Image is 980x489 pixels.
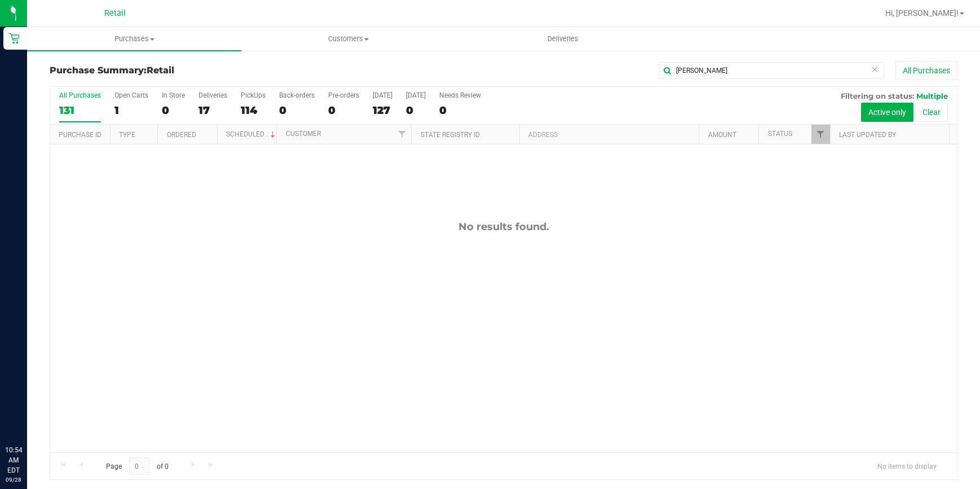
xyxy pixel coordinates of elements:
div: [DATE] [373,91,392,99]
div: No results found. [50,221,957,233]
th: Address [519,125,699,144]
span: Filtering on status: [841,91,914,100]
a: Last Updated By [839,131,896,139]
a: Amount [708,131,736,139]
div: 0 [162,104,185,117]
div: 131 [59,104,101,117]
div: 1 [114,104,148,117]
span: Customers [242,34,455,44]
span: Retail [147,65,174,76]
div: 0 [406,104,426,117]
span: No items to display [868,457,946,474]
div: Deliveries [198,91,227,99]
div: PickUps [241,91,266,99]
inline-svg: Retail [8,33,20,44]
span: Hi, [PERSON_NAME]! [885,8,959,17]
iframe: Resource center [11,399,45,433]
iframe: Resource center unread badge [33,397,47,411]
span: Retail [104,8,126,18]
span: Multiple [916,91,948,100]
a: Ordered [167,131,196,139]
div: Back-orders [279,91,315,99]
div: Open Carts [114,91,148,99]
div: Pre-orders [328,91,359,99]
a: Filter [811,125,830,144]
div: 17 [198,104,227,117]
span: Purchases [27,34,241,44]
button: Clear [915,103,948,122]
div: [DATE] [406,91,426,99]
a: Filter [392,125,411,144]
a: Deliveries [456,27,670,51]
button: Active only [861,103,913,122]
div: All Purchases [59,91,101,99]
a: State Registry ID [421,131,480,139]
div: 114 [241,104,266,117]
div: 0 [328,104,359,117]
div: 0 [279,104,315,117]
h3: Purchase Summary: [50,65,352,76]
span: Deliveries [532,34,594,44]
p: 09/28 [5,475,22,484]
button: All Purchases [895,61,957,80]
a: Customer [286,130,321,138]
a: Status [768,130,792,138]
div: Needs Review [439,91,481,99]
span: Page of 0 [96,457,178,475]
a: Purchase ID [59,131,101,139]
a: Customers [241,27,456,51]
a: Scheduled [226,130,277,138]
div: 0 [439,104,481,117]
div: In Store [162,91,185,99]
span: Clear [871,62,879,77]
a: Type [119,131,135,139]
div: 127 [373,104,392,117]
a: Purchases [27,27,241,51]
input: Search Purchase ID, Original ID, State Registry ID or Customer Name... [659,62,884,79]
p: 10:54 AM EDT [5,445,22,475]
